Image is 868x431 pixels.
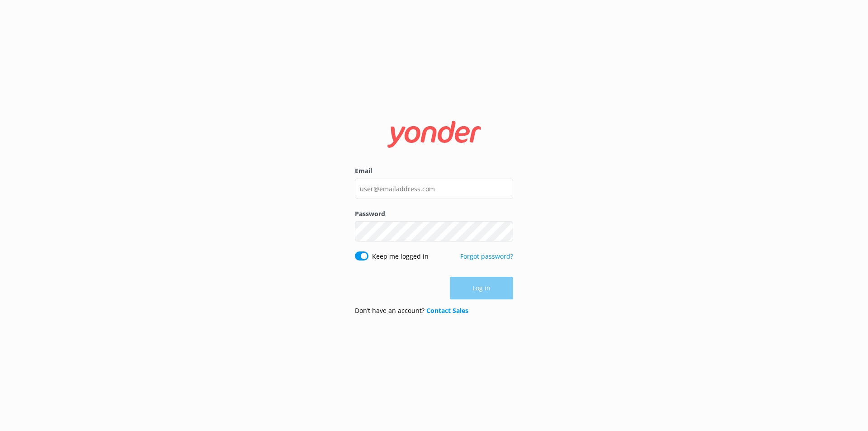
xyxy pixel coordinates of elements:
[355,166,513,176] label: Email
[355,179,513,199] input: user@emailaddress.com
[355,306,468,316] p: Don’t have an account?
[460,252,513,260] a: Forgot password?
[355,209,513,219] label: Password
[426,306,468,315] a: Contact Sales
[495,223,513,241] button: Show password
[372,251,429,261] label: Keep me logged in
